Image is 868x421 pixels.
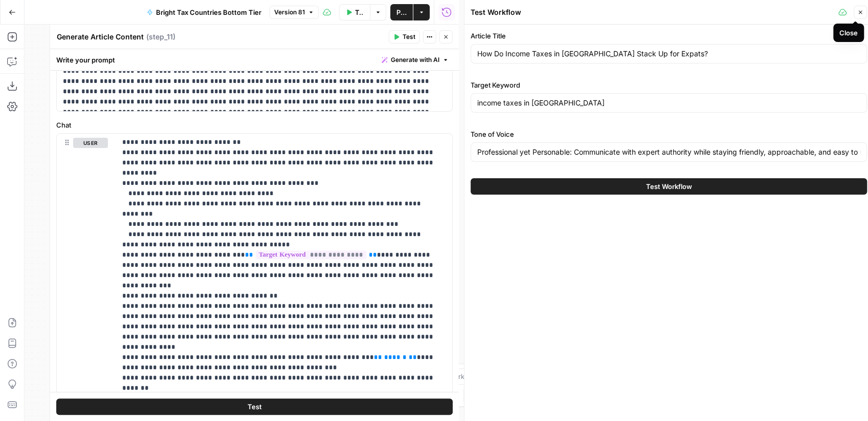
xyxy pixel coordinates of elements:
[391,55,439,65] span: Generate with AI
[73,138,108,148] button: user
[270,6,319,19] button: Version 81
[403,32,415,41] span: Test
[471,31,867,41] label: Article Title
[471,178,867,195] button: Test Workflow
[389,30,420,44] button: Test
[839,28,858,38] div: Close
[390,4,413,20] button: Publish
[56,398,453,415] button: Test
[355,7,364,17] span: Test Data
[56,120,453,130] label: Chat
[471,129,867,139] label: Tone of Voice
[274,8,305,17] span: Version 81
[57,32,144,42] textarea: Generate Article Content
[646,181,692,192] span: Test Workflow
[50,49,459,70] div: Write your prompt
[471,80,867,90] label: Target Keyword
[141,4,268,20] button: Bright Tax Countries Bottom Tier
[396,7,407,17] span: Publish
[247,402,261,412] span: Test
[156,7,261,17] span: Bright Tax Countries Bottom Tier
[146,32,175,42] span: ( step_11 )
[339,4,370,20] button: Test Data
[377,53,453,67] button: Generate with AI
